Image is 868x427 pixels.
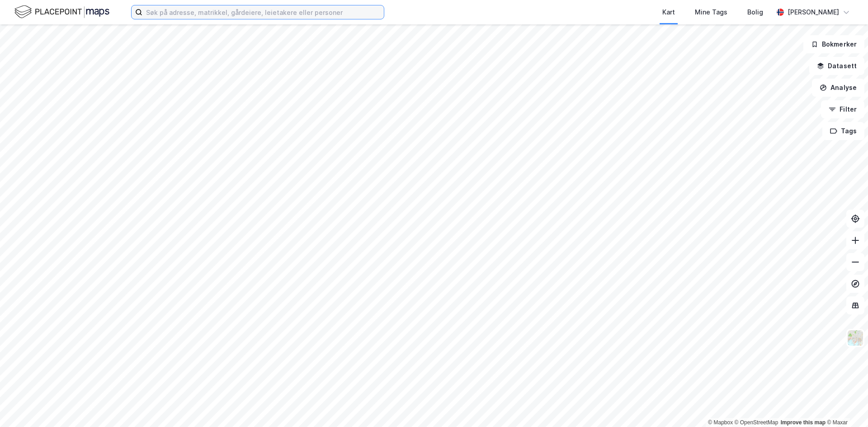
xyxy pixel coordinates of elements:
input: Søk på adresse, matrikkel, gårdeiere, leietakere eller personer [142,5,384,19]
button: Bokmerker [803,35,864,53]
a: Improve this map [781,419,826,426]
iframe: Chat Widget [823,384,868,427]
img: Z [847,329,864,347]
div: Kart [662,7,675,18]
div: [PERSON_NAME] [788,7,839,18]
button: Filter [821,100,864,118]
button: Datasett [809,57,864,75]
div: Mine Tags [695,7,727,18]
a: Mapbox [708,419,733,426]
div: Kontrollprogram for chat [823,384,868,427]
a: OpenStreetMap [735,419,778,426]
img: logo.f888ab2527a4732fd821a326f86c7f29.svg [14,4,109,20]
button: Tags [822,122,864,140]
div: Bolig [747,7,763,18]
button: Analyse [812,79,864,97]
